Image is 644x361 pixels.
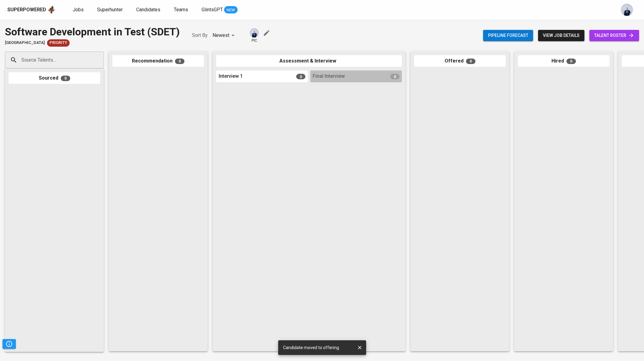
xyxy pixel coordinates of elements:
[589,30,639,41] a: talent roster
[174,6,189,14] a: Teams
[249,27,260,43] div: pic
[2,339,16,349] button: Pipeline Triggers
[73,6,85,14] a: Jobs
[175,59,184,64] span: 0
[112,55,204,67] div: Recommendation
[47,40,70,46] span: Priority
[61,76,70,81] span: 0
[566,59,576,64] span: 0
[216,55,402,67] div: Assessment & Interview
[483,30,533,41] button: Pipeline forecast
[9,72,100,84] div: Sourced
[466,59,475,64] span: 0
[224,7,238,13] span: NEW
[518,55,609,67] div: Hired
[97,6,124,14] a: Superhunter
[313,73,345,80] span: Final Interview
[73,7,84,13] span: Jobs
[390,74,399,79] span: 0
[296,74,305,79] span: 0
[7,5,56,14] a: Superpoweredapp logo
[5,24,180,39] div: Software Development in Test (SDET)
[213,32,229,39] p: Newest
[283,342,340,353] div: Candidate moved to offering.
[47,5,56,14] img: app logo
[136,6,162,14] a: Candidates
[594,32,634,39] span: talent roster
[213,30,237,41] div: Newest
[97,7,123,13] span: Superhunter
[488,32,528,39] span: Pipeline forecast
[219,73,243,80] span: Interview 1
[192,32,208,39] p: Sort By
[7,6,46,13] div: Superpowered
[202,7,223,13] span: GlintsGPT
[136,7,160,13] span: Candidates
[249,28,259,38] img: annisa@glints.com
[621,4,633,16] img: annisa@glints.com
[414,55,506,67] div: Offered
[538,30,584,41] button: view job details
[5,40,45,46] span: [GEOGRAPHIC_DATA]
[202,6,238,14] a: GlintsGPT NEW
[47,39,70,47] div: New Job received from Demand Team
[100,59,102,61] button: Open
[543,32,580,39] span: view job details
[174,7,188,13] span: Teams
